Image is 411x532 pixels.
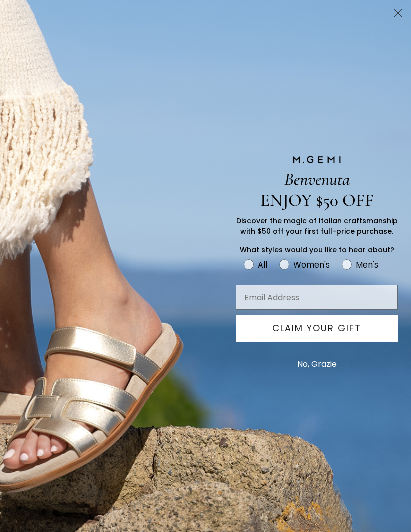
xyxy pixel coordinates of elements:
[240,245,394,255] span: What styles would you like to hear about?
[260,190,374,211] span: ENJOY $50 OFF
[284,169,350,190] span: Benvenuta
[292,352,342,377] button: No, Grazie
[236,285,398,310] input: Email Address
[236,216,398,236] span: Discover the magic of Italian craftsmanship with $50 off your first full-price purchase.
[389,4,407,22] button: Close dialog
[258,258,267,271] div: All
[236,315,398,342] button: CLAIM YOUR GIFT
[293,258,330,271] div: Women's
[292,155,342,164] img: M.GEMI
[356,258,378,271] div: Men's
